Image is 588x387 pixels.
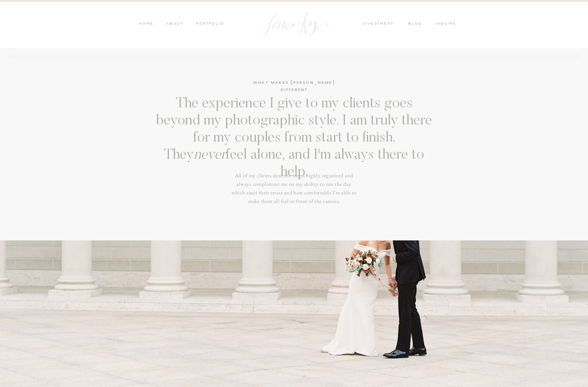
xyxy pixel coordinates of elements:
h3: WHAT MAKES [PERSON_NAME] DIFFERENT [242,79,347,87]
a: PORTFOLIO [195,21,224,27]
a: inquire [435,21,460,27]
i: never [194,148,226,163]
a: HOME [138,21,153,27]
a: blog [408,21,427,27]
a: investment [362,21,397,27]
a: ABOUT [165,21,183,27]
h3: All of my clients describe me as highly organized and always compliment me on my ability to run t... [229,171,359,204]
h3: The experience I give to my clients goes beyond my photographic style. I am truly there for my co... [153,96,435,165]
